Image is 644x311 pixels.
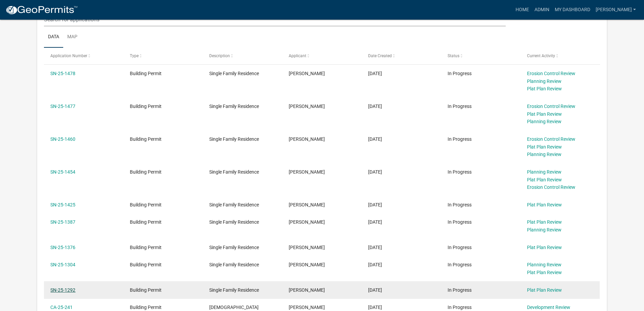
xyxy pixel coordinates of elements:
[50,136,75,142] a: SN-25-1460
[527,53,555,58] span: Current Activity
[527,144,562,150] a: Plat Plan Review
[44,26,63,48] a: Data
[448,245,472,250] span: In Progress
[63,26,81,48] a: Map
[289,169,325,175] span: Tracy Thompson
[289,53,306,58] span: Applicant
[527,177,562,182] a: Plat Plan Review
[527,79,562,84] a: Planning Review
[130,262,162,267] span: Building Permit
[552,3,593,16] a: My Dashboard
[520,48,600,64] datatable-header-cell: Current Activity
[282,48,362,64] datatable-header-cell: Applicant
[527,219,562,225] a: Plat Plan Review
[527,262,562,267] a: Planning Review
[50,169,75,175] a: SN-25-1454
[130,136,162,142] span: Building Permit
[130,53,139,58] span: Type
[368,104,382,109] span: 08/12/2025
[209,71,259,76] span: Single Family Residence
[448,305,472,310] span: In Progress
[130,71,162,76] span: Building Permit
[448,104,472,109] span: In Progress
[289,202,325,207] span: Tami Evans
[50,305,73,310] a: CA-25-241
[368,287,382,293] span: 07/16/2025
[527,270,562,275] a: Plat Plan Review
[448,262,472,267] span: In Progress
[50,262,75,267] a: SN-25-1304
[368,136,382,142] span: 08/08/2025
[50,104,75,109] a: SN-25-1477
[448,136,472,142] span: In Progress
[209,202,259,207] span: Single Family Residence
[289,287,325,293] span: Tami Evans
[289,136,325,142] span: Tami Evans
[50,219,75,225] a: SN-25-1387
[289,305,325,310] span: Calvin Schneider
[368,305,382,310] span: 02/22/2025
[123,48,203,64] datatable-header-cell: Type
[527,111,562,117] a: Plat Plan Review
[527,305,570,310] a: Development Review
[289,245,325,250] span: Tami Evans
[209,169,259,175] span: Single Family Residence
[527,119,562,124] a: Planning Review
[448,202,472,207] span: In Progress
[368,71,382,76] span: 08/12/2025
[289,262,325,267] span: Calvin Schneider
[448,71,472,76] span: In Progress
[513,3,532,16] a: Home
[203,48,282,64] datatable-header-cell: Description
[368,245,382,250] span: 07/29/2025
[527,287,562,293] a: Plat Plan Review
[50,287,75,293] a: SN-25-1292
[527,245,562,250] a: Plat Plan Review
[209,136,259,142] span: Single Family Residence
[50,202,75,207] a: SN-25-1425
[289,71,325,76] span: Noah Molchan
[289,219,325,225] span: Tracy Thompson
[448,219,472,225] span: In Progress
[130,202,162,207] span: Building Permit
[527,104,575,109] a: Erosion Control Review
[527,202,562,207] a: Plat Plan Review
[130,219,162,225] span: Building Permit
[130,305,162,310] span: Building Permit
[368,53,392,58] span: Date Created
[527,227,562,232] a: Planning Review
[50,53,87,58] span: Application Number
[44,13,505,26] input: Search for applications
[44,48,123,64] datatable-header-cell: Application Number
[50,71,75,76] a: SN-25-1478
[368,202,382,207] span: 08/05/2025
[209,104,259,109] span: Single Family Residence
[130,104,162,109] span: Building Permit
[368,169,382,175] span: 08/07/2025
[441,48,520,64] datatable-header-cell: Status
[527,136,575,142] a: Erosion Control Review
[362,48,441,64] datatable-header-cell: Date Created
[50,245,75,250] a: SN-25-1376
[209,262,259,267] span: Single Family Residence
[527,86,562,91] a: Plat Plan Review
[130,169,162,175] span: Building Permit
[209,53,230,58] span: Description
[532,3,552,16] a: Admin
[448,169,472,175] span: In Progress
[130,287,162,293] span: Building Permit
[448,287,472,293] span: In Progress
[209,219,259,225] span: Single Family Residence
[527,71,575,76] a: Erosion Control Review
[368,262,382,267] span: 07/17/2025
[593,3,639,16] a: [PERSON_NAME]
[527,169,562,175] a: Planning Review
[289,104,325,109] span: Noah Molchan
[448,53,459,58] span: Status
[527,184,575,190] a: Erosion Control Review
[209,245,259,250] span: Single Family Residence
[209,287,259,293] span: Single Family Residence
[130,245,162,250] span: Building Permit
[368,219,382,225] span: 07/30/2025
[527,152,562,157] a: Planning Review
